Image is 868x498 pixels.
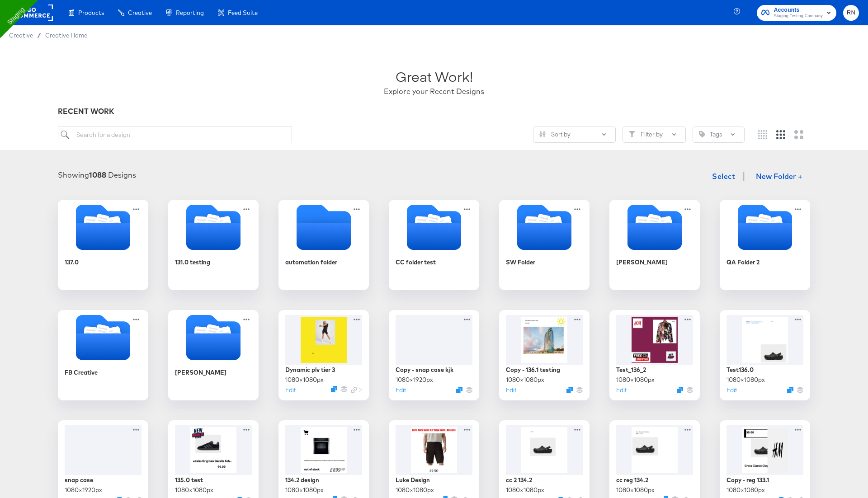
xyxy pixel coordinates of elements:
div: 1080 × 1080 px [726,376,765,384]
div: SW Folder [499,200,590,290]
svg: Duplicate [787,387,793,393]
div: 134.2 design [285,476,319,484]
div: Luke Design [396,476,430,484]
div: Dynamic plv tier 31080×1080pxEditDuplicateLink 2 [278,310,369,400]
div: 1080 × 1080 px [616,486,655,494]
div: [PERSON_NAME] [168,310,259,400]
svg: Large grid [794,130,803,139]
svg: Folder [58,315,148,360]
span: Select [712,170,735,183]
svg: Sliders [539,131,546,137]
div: 131.0 testing [168,200,259,290]
span: Accounts [774,5,823,15]
svg: Duplicate [331,386,337,392]
span: / [33,32,45,39]
div: 1080 × 1080 px [726,486,765,494]
input: Search for a design [58,127,292,143]
div: Copy - 136.1 testing [506,366,560,374]
svg: Small grid [758,130,767,139]
svg: Filter [629,131,635,137]
button: New Folder + [748,169,810,186]
button: SlidersSort by [533,127,616,143]
svg: Folder [168,205,259,250]
div: 1080 × 1920 px [65,486,102,494]
strong: 1088 [89,170,106,179]
button: Edit [726,386,737,395]
button: Edit [396,386,406,395]
span: RN [847,8,855,18]
svg: Folder [720,205,810,250]
svg: Empty folder [278,205,369,250]
div: 2 [351,386,362,395]
div: Test_136_2 [616,366,646,374]
div: cc reg 134.2 [616,476,648,484]
div: CC folder test [389,200,479,290]
div: Test_136_21080×1080pxEditDuplicate [609,310,700,400]
div: 1080 × 1080 px [285,486,324,494]
button: Select [708,167,739,185]
div: RECENT WORK [58,106,810,117]
svg: Duplicate [677,387,683,393]
div: 131.0 testing [175,258,210,267]
div: 137.0 [65,258,79,267]
svg: Tag [699,131,705,137]
div: Explore your Recent Designs [384,86,484,97]
svg: Link [351,387,357,393]
div: 1080 × 1080 px [285,376,324,384]
div: automation folder [278,200,369,290]
button: FilterFilter by [623,127,686,143]
button: Edit [506,386,516,395]
div: 137.0 [58,200,148,290]
div: FB Creative [65,368,98,377]
div: 1080 × 1080 px [506,486,544,494]
span: Staging Testing Company [774,13,823,20]
button: Edit [616,386,627,395]
button: AccountsStaging Testing Company [757,5,836,21]
div: Copy - snap case kjk [396,366,453,374]
div: Showing Designs [58,170,136,180]
div: QA Folder 2 [726,258,759,267]
div: Test136.01080×1080pxEditDuplicate [720,310,810,400]
span: Creative [9,32,33,39]
svg: Folder [499,205,590,250]
div: Copy - snap case kjk1080×1920pxEditDuplicate [389,310,479,400]
div: QA Folder 2 [720,200,810,290]
div: cc 2 134.2 [506,476,532,484]
svg: Folder [389,205,479,250]
svg: Folder [168,315,259,360]
div: Test136.0 [726,366,754,374]
div: [PERSON_NAME] [616,258,668,267]
button: RN [843,5,859,21]
div: FB Creative [58,310,148,400]
div: Copy - reg 133.1 [726,476,769,484]
svg: Folder [609,205,700,250]
div: 1080 × 1080 px [616,376,655,384]
span: Reporting [176,9,204,16]
svg: Duplicate [566,387,573,393]
span: Feed Suite [228,9,258,16]
div: [PERSON_NAME] [609,200,700,290]
span: Products [78,9,104,16]
div: Copy - 136.1 testing1080×1080pxEditDuplicate [499,310,590,400]
div: 1080 × 1080 px [506,376,544,384]
span: Creative [128,9,152,16]
div: 1080 × 1080 px [396,486,434,494]
div: CC folder test [396,258,436,267]
div: Dynamic plv tier 3 [285,366,335,374]
div: 1080 × 1920 px [396,376,433,384]
svg: Medium grid [776,130,785,139]
div: automation folder [285,258,337,267]
div: 1080 × 1080 px [175,486,213,494]
svg: Duplicate [456,387,462,393]
div: [PERSON_NAME] [175,368,226,377]
a: Creative Home [45,32,87,39]
div: Great Work! [396,67,473,86]
button: Edit [285,386,296,395]
button: TagTags [693,127,745,143]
